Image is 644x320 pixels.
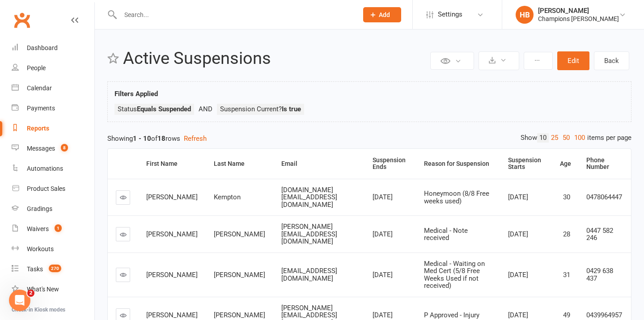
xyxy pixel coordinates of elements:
div: Gradings [27,205,52,212]
a: Clubworx [11,9,33,31]
span: [PERSON_NAME] [214,311,265,319]
div: Suspension Starts [508,157,545,171]
strong: Filters Applied [114,90,158,98]
a: Payments [12,98,94,118]
span: [DATE] [373,311,393,319]
span: 0447 582 246 [586,227,613,242]
span: Honeymoon (8/8 Free weeks used) [424,189,489,205]
span: 270 [49,265,61,272]
div: Suspension Ends [373,157,408,171]
span: Medical - Waiting on Med Cert (5/8 Free Weeks Used if not received) [424,260,485,290]
div: Phone Number [586,157,624,171]
div: Payments [27,105,55,112]
strong: Is true [282,105,301,113]
strong: 1 - 10 [133,135,151,143]
a: Product Sales [12,179,94,199]
a: 25 [549,133,560,143]
strong: Equals Suspended [137,105,191,113]
span: 28 [563,230,570,238]
span: [DOMAIN_NAME][EMAIL_ADDRESS][DOMAIN_NAME] [281,186,337,209]
span: [DATE] [373,230,393,238]
span: P Approved - Injury [424,311,479,319]
a: Automations [12,159,94,179]
span: [PERSON_NAME] [146,193,198,201]
strong: 18 [157,135,165,143]
span: Suspension Current? [220,105,301,113]
span: 49 [563,311,570,319]
a: Calendar [12,78,94,98]
a: Gradings [12,199,94,219]
span: 0478064447 [586,193,622,201]
div: Waivers [27,225,49,232]
span: [DATE] [508,271,528,279]
div: Tasks [27,265,43,273]
span: [DATE] [508,311,528,319]
div: Workouts [27,245,54,253]
span: Kempton [214,193,241,201]
div: Age [560,160,571,167]
span: Status [118,105,191,113]
h2: Active Suspensions [123,49,428,68]
span: [PERSON_NAME] [214,230,265,238]
span: [PERSON_NAME] [146,230,198,238]
a: What's New [12,279,94,299]
a: 100 [572,133,587,143]
a: Back [594,51,629,70]
button: Add [363,7,401,22]
span: Medical - Note received [424,227,468,242]
a: Tasks 270 [12,259,94,279]
span: 0439964957 [586,311,622,319]
div: [PERSON_NAME] [538,7,619,15]
div: Email [281,160,357,167]
span: 2 [27,290,34,297]
span: [DATE] [373,193,393,201]
div: Messages [27,145,55,152]
div: Automations [27,165,63,172]
span: [DATE] [508,193,528,201]
span: 0429 638 437 [586,267,613,282]
span: [PERSON_NAME][EMAIL_ADDRESS][DOMAIN_NAME] [281,223,337,245]
span: [PERSON_NAME] [146,271,198,279]
div: People [27,64,46,72]
a: 50 [560,133,572,143]
div: HB [516,6,534,24]
div: Champions [PERSON_NAME] [538,15,619,23]
div: Reports [27,125,49,132]
a: Reports [12,118,94,139]
input: Search... [118,8,352,21]
div: Product Sales [27,185,65,192]
span: [EMAIL_ADDRESS][DOMAIN_NAME] [281,267,337,282]
div: First Name [146,160,199,167]
a: Messages 8 [12,139,94,159]
div: Dashboard [27,44,58,51]
span: Add [379,11,390,18]
div: Show items per page [521,133,631,143]
span: [DATE] [373,271,393,279]
span: 31 [563,271,570,279]
div: What's New [27,286,59,293]
div: Calendar [27,84,52,92]
a: 10 [537,133,549,143]
button: Refresh [184,133,207,144]
span: 8 [61,144,68,152]
span: 30 [563,193,570,201]
iframe: Intercom live chat [9,290,30,311]
span: [DATE] [508,230,528,238]
a: Dashboard [12,38,94,58]
a: Waivers 1 [12,219,94,239]
button: Edit [557,51,589,70]
a: Workouts [12,239,94,259]
span: [PERSON_NAME] [214,271,265,279]
div: Last Name [214,160,266,167]
span: 1 [55,224,62,232]
div: Reason for Suspension [424,160,493,167]
span: Settings [438,4,462,25]
span: [PERSON_NAME] [146,311,198,319]
a: People [12,58,94,78]
div: Showing of rows [107,133,631,144]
